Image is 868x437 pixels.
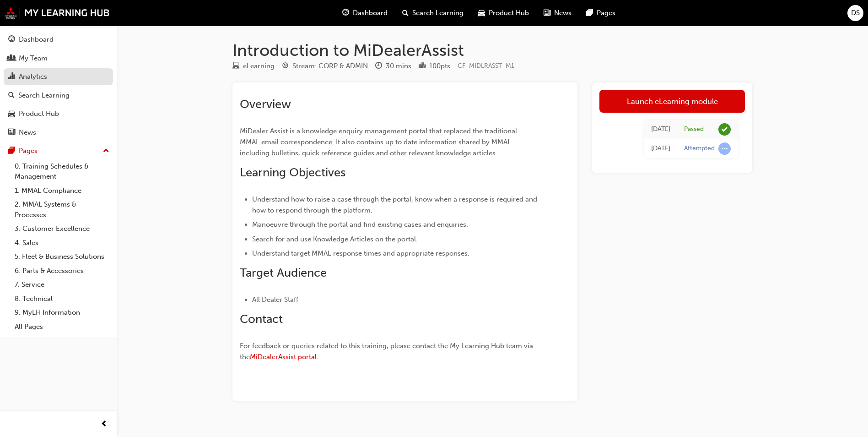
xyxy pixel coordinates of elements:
[19,127,36,138] div: News
[240,165,345,180] span: Learning Objectives
[4,87,113,104] a: Search Learning
[651,124,670,135] div: Thu Jan 23 2025 14:47:16 GMT+1100 (Australian Eastern Daylight Time)
[11,250,113,264] a: 5. Fleet & Business Solutions
[684,125,704,134] div: Passed
[11,292,113,306] a: 8. Technical
[11,222,113,236] a: 3. Customer Excellence
[240,342,535,361] span: For feedback or queries related to this training, please contact the My Learning Hub team via the
[718,142,731,155] span: learningRecordVerb_ATTEMPT-icon
[471,4,536,22] a: car-iconProduct Hub
[478,7,485,19] span: car-icon
[8,36,15,44] span: guage-icon
[651,143,670,154] div: Wed Jan 08 2025 14:28:01 GMT+1100 (Australian Eastern Daylight Time)
[240,97,291,111] span: Overview
[458,62,514,70] span: Learning resource code
[4,142,113,159] button: Pages
[342,7,349,19] span: guage-icon
[412,8,464,18] span: Search Learning
[103,145,109,157] span: up-icon
[579,4,623,22] a: pages-iconPages
[250,353,317,361] a: MiDealerAssist portal
[232,40,752,60] h1: Introduction to MiDealerAssist
[292,61,368,71] div: Stream: CORP & ADMIN
[11,184,113,198] a: 1. MMAL Compliance
[536,4,579,22] a: news-iconNews
[718,123,731,136] span: learningRecordVerb_PASS-icon
[282,60,368,72] div: Stream
[252,195,539,214] span: Understand how to raise a case through the portal, know when a response is required and how to re...
[282,62,289,71] span: target-icon
[851,8,860,18] span: DS
[252,295,298,304] span: All Dealer Staff
[4,68,113,85] a: Analytics
[240,127,519,157] span: MiDealer Assist is a knowledge enquiry management portal that replaced the traditional MMAL email...
[19,53,48,64] div: My Team
[8,92,15,100] span: search-icon
[232,62,239,71] span: learningResourceType_ELEARNING-icon
[243,61,275,71] div: eLearning
[11,197,113,222] a: 2. MMAL Systems & Processes
[4,105,113,122] a: Product Hub
[11,264,113,278] a: 6. Parts & Accessories
[489,8,529,18] span: Product Hub
[101,419,108,430] span: prev-icon
[252,249,469,257] span: Understand target MMAL response times and appropriate responses.
[8,55,15,63] span: people-icon
[18,90,70,101] div: Search Learning
[353,8,388,18] span: Dashboard
[386,61,411,71] div: 30 mins
[429,61,450,71] div: 100 pts
[252,220,468,229] span: Manoeuvre through the portal and find existing cases and enquiries.
[19,146,38,156] div: Pages
[4,50,113,67] a: My Team
[4,29,113,142] button: DashboardMy TeamAnalyticsSearch LearningProduct HubNews
[5,7,110,19] img: mmal
[554,8,571,18] span: News
[11,278,113,292] a: 7. Service
[232,60,275,72] div: Type
[375,62,382,71] span: clock-icon
[317,353,318,361] span: .
[240,266,327,280] span: Target Audience
[544,7,550,19] span: news-icon
[597,8,615,18] span: Pages
[395,4,471,22] a: search-iconSearch Learning
[684,144,715,153] div: Attempted
[240,312,283,326] span: Contact
[4,31,113,48] a: Dashboard
[11,236,113,250] a: 4. Sales
[8,147,15,155] span: pages-icon
[375,60,411,72] div: Duration
[4,124,113,141] a: News
[19,71,47,82] div: Analytics
[19,109,59,119] div: Product Hub
[11,320,113,334] a: All Pages
[252,235,418,243] span: Search for and use Knowledge Articles on the portal.
[8,73,15,81] span: chart-icon
[402,7,409,19] span: search-icon
[8,129,15,137] span: news-icon
[419,60,450,72] div: Points
[847,5,863,21] button: DS
[8,110,15,118] span: car-icon
[11,159,113,184] a: 0. Training Schedules & Management
[11,306,113,320] a: 9. MyLH Information
[335,4,395,22] a: guage-iconDashboard
[599,90,745,113] a: Launch eLearning module
[586,7,593,19] span: pages-icon
[19,34,54,45] div: Dashboard
[419,62,426,71] span: podium-icon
